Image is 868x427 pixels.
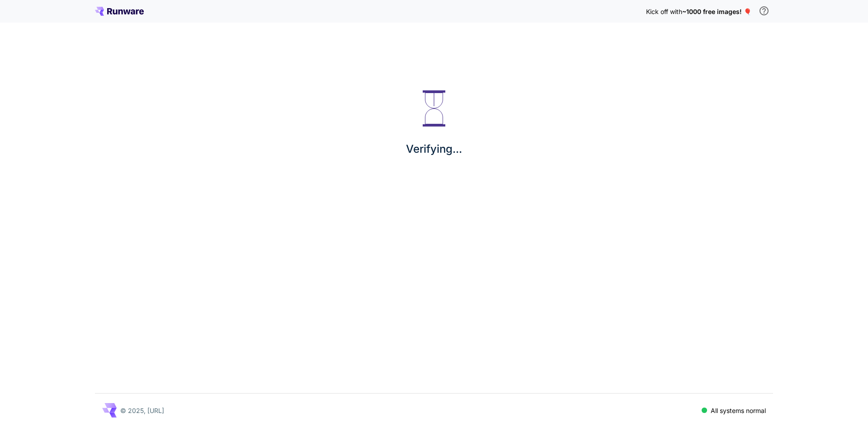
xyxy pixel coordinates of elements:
[120,406,164,415] p: © 2025, [URL]
[646,8,682,15] span: Kick off with
[711,406,766,415] p: All systems normal
[755,2,773,20] button: In order to qualify for free credit, you need to sign up with a business email address and click ...
[682,8,751,15] span: ~1000 free images! 🎈
[406,141,462,157] p: Verifying...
